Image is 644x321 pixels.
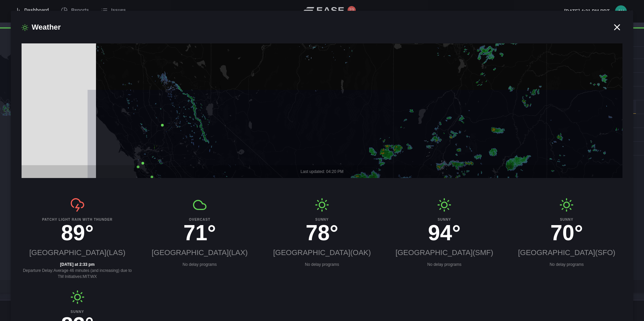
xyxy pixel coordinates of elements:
[266,217,378,222] b: Sunny
[511,247,622,258] h2: [GEOGRAPHIC_DATA] ( SFO )
[144,247,255,258] h2: [GEOGRAPHIC_DATA] ( LAX )
[511,222,622,244] h3: 70°
[389,261,500,267] p: No delay programs
[22,165,622,178] div: Last updated: 04:20 PM
[389,217,500,222] b: Sunny
[22,261,133,267] b: [DATE] at 2:33 pm
[266,222,378,244] h3: 78°
[144,217,255,222] b: Overcast
[511,261,622,267] p: No delay programs
[22,222,133,244] h3: 89°
[266,261,378,267] p: No delay programs
[23,268,132,279] span: Departure Delay : Average 46 minutes (and increasing) due to TM Initiatives:MIT:WX
[266,247,378,258] h2: [GEOGRAPHIC_DATA] ( OAK )
[389,247,500,258] h2: [GEOGRAPHIC_DATA] ( SMF )
[22,247,133,258] h2: [GEOGRAPHIC_DATA] ( LAS )
[389,222,500,244] h3: 94°
[511,217,622,222] b: Sunny
[22,22,612,33] h2: Weather
[22,309,133,314] b: Sunny
[22,217,133,222] b: Patchy light rain with thunder
[144,261,255,267] p: No delay programs
[144,222,255,244] h3: 71°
